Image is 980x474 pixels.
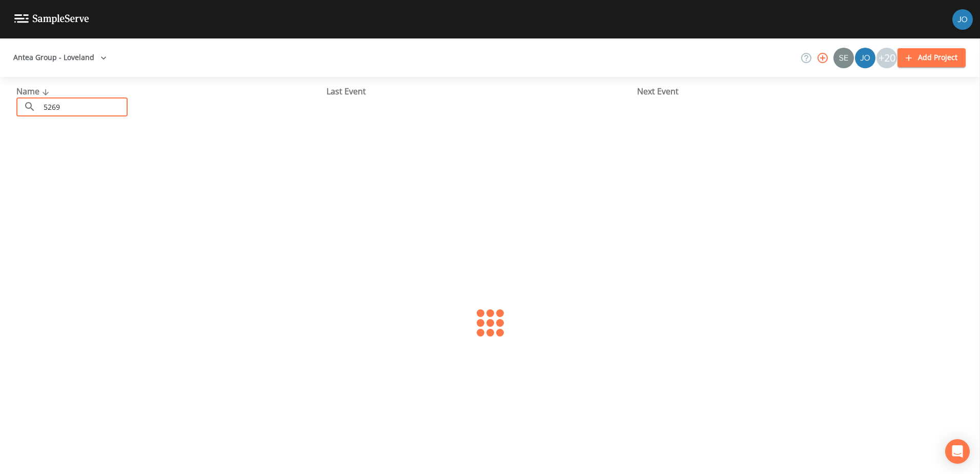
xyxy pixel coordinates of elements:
div: Open Intercom Messenger [945,439,970,464]
div: Next Event [637,85,947,97]
img: 52efdf5eb87039e5b40670955cfdde0b [833,48,854,68]
button: Antea Group - Loveland [9,48,111,67]
div: Sean McKinstry [833,48,854,68]
input: Search Projects [40,97,128,116]
img: d2de15c11da5451b307a030ac90baa3e [952,9,973,30]
div: +20 [876,48,897,68]
img: logo [14,14,89,24]
span: Name [16,86,52,97]
img: d2de15c11da5451b307a030ac90baa3e [855,48,875,68]
div: Josh Watzak [854,48,876,68]
div: Last Event [326,85,637,97]
button: Add Project [897,48,966,67]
